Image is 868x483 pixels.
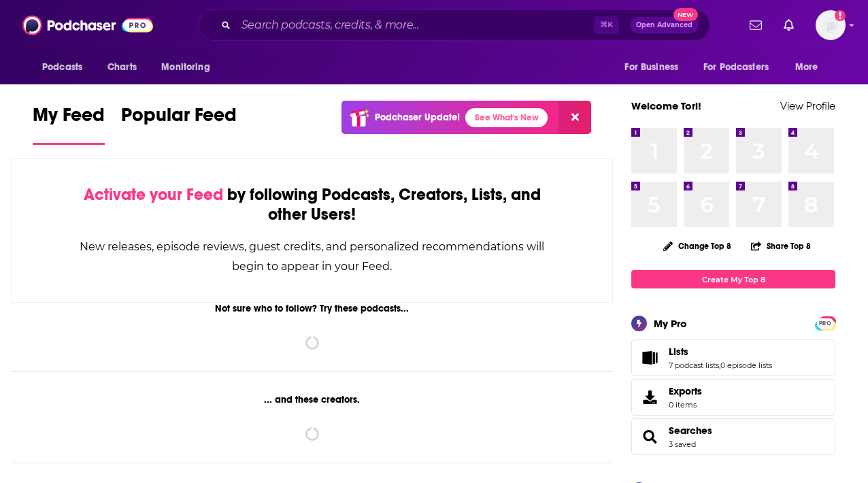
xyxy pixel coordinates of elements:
div: Search podcasts, credits, & more... [199,10,710,41]
p: Podchaser Update! [375,112,460,123]
div: Not sure who to follow? Try these podcasts... [11,303,613,314]
a: 7 podcast lists [669,361,719,370]
button: Show profile menu [816,10,846,40]
a: Lists [669,346,772,358]
span: ⌘ K [594,16,619,34]
a: See What's New [465,108,548,127]
span: Logged in as torisims [816,10,846,40]
div: ... and these creators. [11,394,613,405]
a: Charts [99,54,145,80]
button: Share Top 8 [750,233,812,259]
a: Lists [636,348,663,367]
input: Search podcasts, credits, & more... [236,14,594,36]
span: Lists [631,339,835,376]
a: PRO [817,318,833,328]
span: More [795,58,818,77]
a: Exports [631,379,835,416]
button: open menu [695,54,788,80]
a: My Feed [33,103,105,145]
span: Activate your Feed [84,184,223,205]
button: open menu [615,54,695,80]
a: Show notifications dropdown [778,14,799,37]
svg: Add a profile image [835,10,846,21]
button: Change Top 8 [655,237,739,254]
span: Lists [669,346,688,358]
span: Exports [669,385,702,397]
span: 0 items [669,400,702,410]
a: Show notifications dropdown [744,14,767,37]
button: Open AdvancedNew [630,17,699,33]
a: View Profile [780,99,835,112]
span: Searches [631,418,835,455]
span: New [673,8,698,21]
span: , [719,361,720,370]
div: by following Podcasts, Creators, Lists, and other Users! [80,185,544,224]
span: For Business [624,58,678,77]
img: User Profile [816,10,846,40]
span: Exports [636,388,663,407]
div: New releases, episode reviews, guest credits, and personalized recommendations will begin to appe... [80,237,544,276]
span: Charts [107,58,137,77]
a: Popular Feed [121,103,237,145]
span: Open Advanced [636,22,692,29]
button: open menu [33,54,100,80]
span: Popular Feed [121,103,237,135]
span: My Feed [33,103,105,135]
a: Welcome Tori! [631,99,701,112]
button: open menu [786,54,835,80]
a: Searches [669,424,712,437]
a: Searches [636,427,663,446]
span: PRO [817,318,833,329]
a: Create My Top 8 [631,270,835,288]
span: Monitoring [161,58,210,77]
div: My Pro [654,317,687,330]
a: 0 episode lists [720,361,772,370]
img: Podchaser - Follow, Share and Rate Podcasts [22,12,153,38]
button: open menu [152,54,227,80]
span: For Podcasters [703,58,769,77]
a: 3 saved [669,439,696,449]
span: Podcasts [42,58,82,77]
